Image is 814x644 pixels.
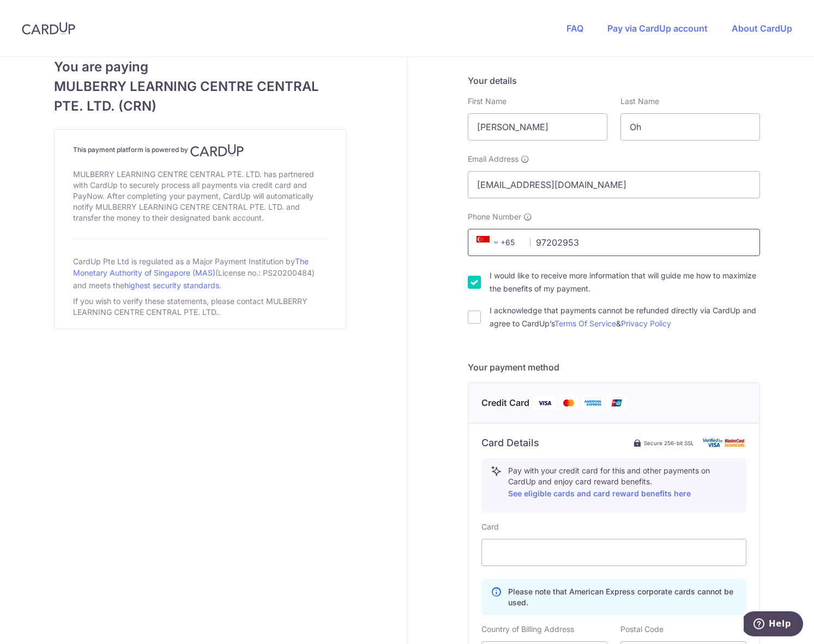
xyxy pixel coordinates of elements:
a: Terms Of Service [554,319,616,328]
label: Last Name [620,96,659,107]
img: American Express [582,396,604,410]
iframe: Secure card payment input frame [491,546,737,559]
a: Pay via CardUp account [607,23,708,34]
label: Card [481,521,499,532]
span: +65 [477,236,503,249]
label: Country of Billing Address [481,624,574,635]
span: Secure 256-bit SSL [644,439,694,447]
h5: Your payment method [468,361,760,374]
img: CardUp [190,144,244,157]
a: highest security standards [124,281,219,290]
input: First name [468,113,607,141]
h4: This payment platform is powered by [73,144,327,157]
div: If you wish to verify these statements, please contact MULBERRY LEARNING CENTRE CENTRAL PTE. LTD.. [73,294,327,320]
h6: Card Details [481,436,539,449]
span: +65 [473,236,522,249]
p: Please note that American Express corporate cards cannot be used. [508,586,737,608]
span: Phone Number [468,211,521,222]
iframe: Opens a widget where you can find more information [744,611,803,639]
h5: Your details [468,74,760,87]
input: Last name [620,113,760,141]
span: MULBERRY LEARNING CENTRE CENTRAL PTE. LTD. (CRN) [54,77,346,116]
a: About CardUp [732,23,792,34]
img: Visa [534,396,556,410]
span: You are paying [54,57,346,77]
img: Mastercard [558,396,580,410]
input: Email address [468,171,760,198]
label: I acknowledge that payments cannot be refunded directly via CardUp and agree to CardUp’s & [490,304,760,330]
span: Email Address [468,154,518,165]
img: Union Pay [606,396,628,410]
a: See eligible cards and card reward benefits here [508,489,691,498]
label: I would like to receive more information that will guide me how to maximize the benefits of my pa... [490,269,760,295]
div: MULBERRY LEARNING CENTRE CENTRAL PTE. LTD. has partnered with CardUp to securely process all paym... [73,167,327,226]
div: CardUp Pte Ltd is regulated as a Major Payment Institution by (License no.: PS20200484) and meets... [73,252,327,294]
img: CardUp [22,22,75,35]
a: FAQ [566,23,583,34]
label: Postal Code [620,624,664,635]
label: First Name [468,96,507,107]
img: card secure [703,438,746,447]
span: Credit Card [481,396,529,410]
p: Pay with your credit card for this and other payments on CardUp and enjoy card reward benefits. [508,465,737,500]
a: Privacy Policy [621,319,671,328]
